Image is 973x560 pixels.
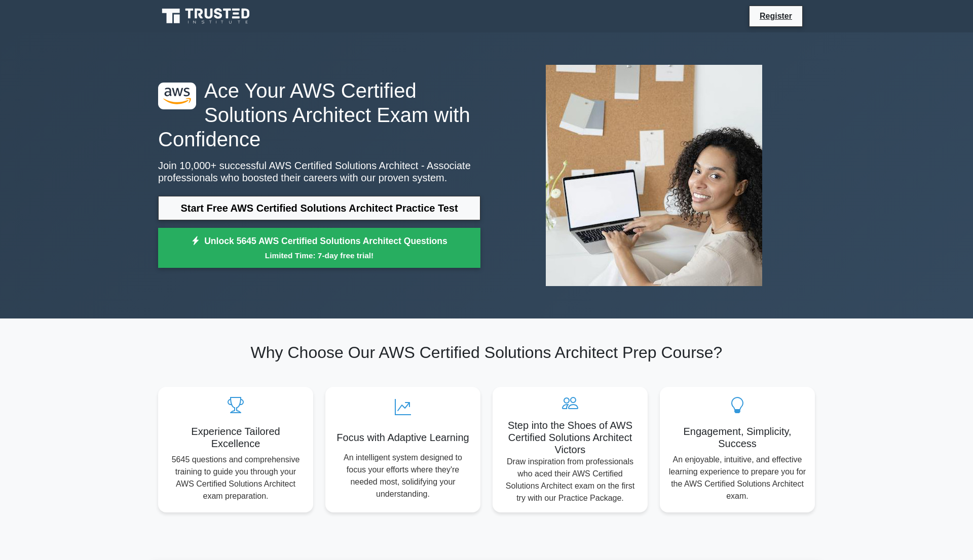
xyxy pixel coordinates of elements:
[158,78,480,151] h1: Ace Your AWS Certified Solutions Architect Exam with Confidence
[333,452,472,500] p: An intelligent system designed to focus your efforts where they're needed most, solidifying your ...
[166,454,305,502] p: 5645 questions and comprehensive training to guide you through your AWS Certified Solutions Archi...
[166,425,305,450] h5: Experience Tailored Excellence
[501,419,640,456] h5: Step into the Shoes of AWS Certified Solutions Architect Victors
[668,454,807,502] p: An enjoyable, intuitive, and effective learning experience to prepare you for the AWS Certified S...
[333,431,472,444] h5: Focus with Adaptive Learning
[668,425,807,450] h5: Engagement, Simplicity, Success
[158,196,480,220] a: Start Free AWS Certified Solutions Architect Practice Test
[501,456,640,504] p: Draw inspiration from professionals who aced their AWS Certified Solutions Architect exam on the ...
[158,228,480,268] a: Unlock 5645 AWS Certified Solutions Architect QuestionsLimited Time: 7-day free trial!
[754,10,798,22] a: Register
[158,343,815,362] h2: Why Choose Our AWS Certified Solutions Architect Prep Course?
[171,250,468,261] small: Limited Time: 7-day free trial!
[158,159,480,184] p: Join 10,000+ successful AWS Certified Solutions Architect - Associate professionals who boosted t...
